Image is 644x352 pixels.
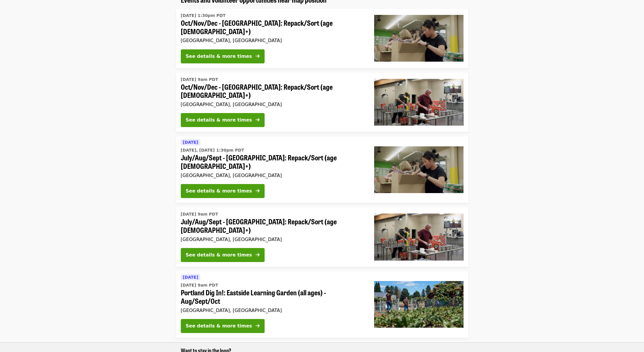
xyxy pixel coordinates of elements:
[181,237,365,242] div: [GEOGRAPHIC_DATA], [GEOGRAPHIC_DATA]
[186,53,252,60] div: See details & more times
[181,13,226,19] time: [DATE] 1:30pm PDT
[181,217,365,234] span: July/Aug/Sept - [GEOGRAPHIC_DATA]: Repack/Sort (age [DEMOGRAPHIC_DATA]+)
[181,38,365,43] div: [GEOGRAPHIC_DATA], [GEOGRAPHIC_DATA]
[181,147,244,153] time: [DATE], [DATE] 1:30pm PDT
[256,117,260,123] i: arrow-right icon
[186,117,252,124] div: See details & more times
[181,153,365,170] span: July/Aug/Sept - [GEOGRAPHIC_DATA]: Repack/Sort (age [DEMOGRAPHIC_DATA]+)
[181,77,218,83] time: [DATE] 9am PDT
[256,53,260,59] i: arrow-right icon
[181,113,265,127] button: See details & more times
[181,49,265,63] button: See details & more times
[176,73,468,132] a: See details for "Oct/Nov/Dec - Portland: Repack/Sort (age 16+)"
[181,83,365,100] span: Oct/Nov/Dec - [GEOGRAPHIC_DATA]: Repack/Sort (age [DEMOGRAPHIC_DATA]+)
[256,252,260,258] i: arrow-right icon
[181,184,265,198] button: See details & more times
[186,188,252,195] div: See details & more times
[256,188,260,194] i: arrow-right icon
[176,271,468,338] a: See details for "Portland Dig In!: Eastside Learning Garden (all ages) - Aug/Sept/Oct"
[181,319,265,333] button: See details & more times
[181,211,218,217] time: [DATE] 9am PDT
[176,136,468,203] a: See details for "July/Aug/Sept - Portland: Repack/Sort (age 8+)"
[181,308,365,313] div: [GEOGRAPHIC_DATA], [GEOGRAPHIC_DATA]
[256,323,260,329] i: arrow-right icon
[374,214,464,260] img: July/Aug/Sept - Portland: Repack/Sort (age 16+) organized by Oregon Food Bank
[374,79,464,126] img: Oct/Nov/Dec - Portland: Repack/Sort (age 16+) organized by Oregon Food Bank
[374,281,464,328] img: Portland Dig In!: Eastside Learning Garden (all ages) - Aug/Sept/Oct organized by Oregon Food Bank
[183,275,198,280] span: [DATE]
[176,9,468,68] a: See details for "Oct/Nov/Dec - Portland: Repack/Sort (age 8+)"
[181,173,365,178] div: [GEOGRAPHIC_DATA], [GEOGRAPHIC_DATA]
[181,248,265,262] button: See details & more times
[181,288,365,305] span: Portland Dig In!: Eastside Learning Garden (all ages) - Aug/Sept/Oct
[374,15,464,62] img: Oct/Nov/Dec - Portland: Repack/Sort (age 8+) organized by Oregon Food Bank
[181,102,365,107] div: [GEOGRAPHIC_DATA], [GEOGRAPHIC_DATA]
[181,282,218,288] time: [DATE] 9am PDT
[176,207,468,267] a: See details for "July/Aug/Sept - Portland: Repack/Sort (age 16+)"
[186,252,252,259] div: See details & more times
[183,140,198,145] span: [DATE]
[186,322,252,330] div: See details & more times
[374,146,464,193] img: July/Aug/Sept - Portland: Repack/Sort (age 8+) organized by Oregon Food Bank
[181,19,365,36] span: Oct/Nov/Dec - [GEOGRAPHIC_DATA]: Repack/Sort (age [DEMOGRAPHIC_DATA]+)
